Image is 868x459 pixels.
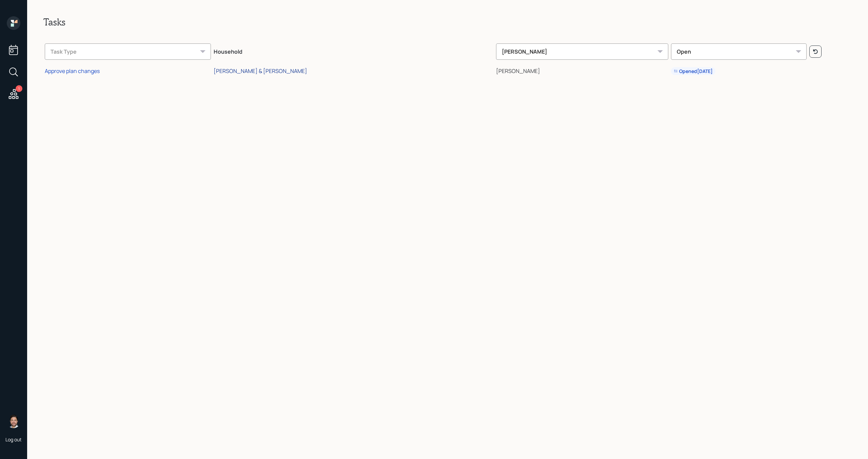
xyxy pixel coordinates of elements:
[496,43,668,60] div: [PERSON_NAME]
[674,68,713,75] div: Opened [DATE]
[16,85,22,92] div: 1
[45,43,211,60] div: Task Type
[495,62,670,78] td: [PERSON_NAME]
[214,67,307,75] div: [PERSON_NAME] & [PERSON_NAME]
[7,415,20,428] img: michael-russo-headshot.png
[45,67,100,75] div: Approve plan changes
[212,39,495,62] th: Household
[671,43,807,60] div: Open
[5,436,22,443] div: Log out
[43,16,852,28] h2: Tasks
